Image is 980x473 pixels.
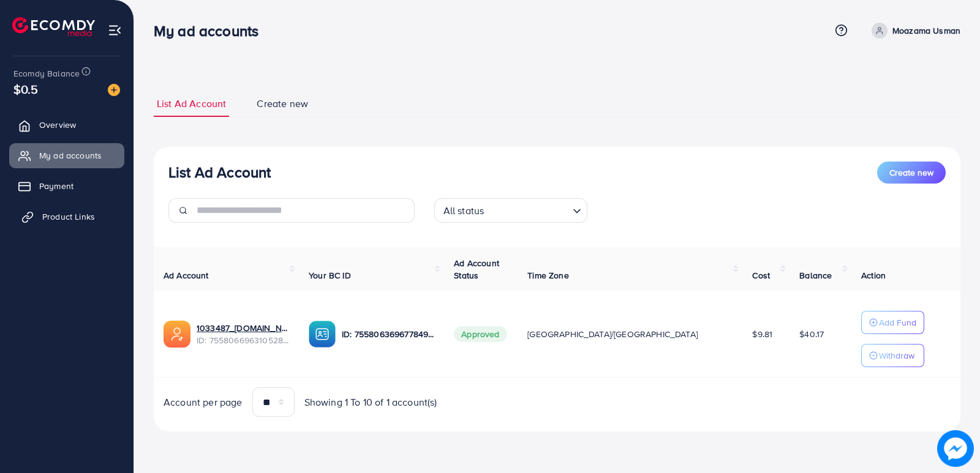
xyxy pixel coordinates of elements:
[937,430,974,467] img: image
[867,23,960,39] a: Moazama Usman
[441,202,487,220] span: All status
[434,198,587,223] div: Search for option
[108,23,122,37] img: menu
[12,17,95,36] img: logo
[9,113,124,137] a: Overview
[13,67,80,80] span: Ecomdy Balance
[861,269,886,281] span: Action
[889,166,933,179] span: Create new
[488,199,567,220] input: Search for option
[309,321,336,348] img: ic-ba-acc.ded83a64.svg
[39,119,76,131] span: Overview
[877,162,946,184] button: Create new
[9,204,124,229] a: Product Links
[304,395,437,409] span: Showing 1 To 10 of 1 account(s)
[527,328,698,340] span: [GEOGRAPHIC_DATA]/[GEOGRAPHIC_DATA]
[799,328,824,340] span: $40.17
[9,174,124,198] a: Payment
[157,97,226,111] span: List Ad Account
[799,269,832,281] span: Balance
[752,269,770,281] span: Cost
[13,80,39,98] span: $0.5
[154,22,268,40] h3: My ad accounts
[454,326,507,342] span: Approved
[879,348,914,363] p: Withdraw
[861,344,924,367] button: Withdraw
[197,322,289,347] div: <span class='underline'>1033487_mous.pk_1759749615728</span></br>7558066963105284112
[197,322,289,334] a: 1033487_[DOMAIN_NAME]_1759749615728
[197,334,289,346] span: ID: 7558066963105284112
[342,327,434,341] p: ID: 7558063696778493968
[39,180,73,192] span: Payment
[309,269,351,281] span: Your BC ID
[168,163,271,181] h3: List Ad Account
[527,269,568,281] span: Time Zone
[9,143,124,168] a: My ad accounts
[892,23,960,38] p: Moazama Usman
[752,328,772,340] span: $9.81
[42,210,95,223] span: Product Links
[164,269,209,281] span: Ad Account
[879,315,916,330] p: Add Fund
[164,395,243,409] span: Account per page
[257,97,308,111] span: Create new
[861,311,924,334] button: Add Fund
[454,257,499,281] span: Ad Account Status
[108,84,120,96] img: image
[39,149,102,162] span: My ad accounts
[164,321,190,348] img: ic-ads-acc.e4c84228.svg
